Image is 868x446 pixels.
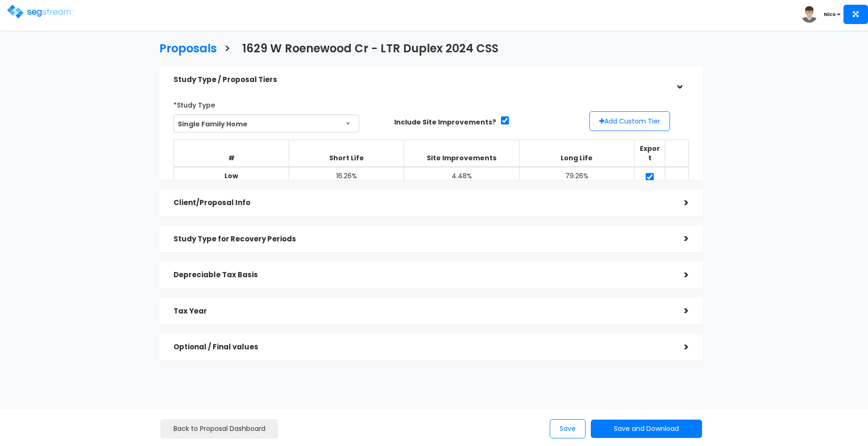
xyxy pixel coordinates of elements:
button: Save [550,419,586,438]
div: > [670,268,689,282]
span: Single Family Home [174,115,359,133]
span: Single Family Home [174,115,359,132]
div: > [670,304,689,318]
div: > [672,71,686,90]
td: 16.26% [289,167,404,188]
h5: Tax Year [174,307,670,315]
th: # [174,140,289,167]
img: avatar.png [801,6,818,23]
a: 1629 W Roenewood Cr - LTR Duplex 2024 CSS [235,33,498,62]
h5: Study Type / Proposal Tiers [174,76,670,84]
b: Nico [824,11,836,18]
h5: Depreciable Tax Basis [174,271,670,279]
b: Low [224,171,238,181]
button: Add Custom Tier [589,111,670,131]
h5: Client/Proposal Info [174,199,670,207]
label: Include Site Improvements? [394,117,496,127]
th: Export [635,140,665,167]
label: *Study Type [174,97,215,110]
div: > [670,340,689,355]
div: > [670,196,689,210]
h5: Study Type for Recovery Periods [174,235,670,243]
a: Back to Proposal Dashboard [160,419,278,438]
td: 79.26% [519,167,634,188]
th: Site Improvements [404,140,519,167]
th: Long Life [519,140,634,167]
h3: > [224,42,231,57]
img: logo.png [7,5,73,18]
h3: Proposals [159,42,217,57]
h3: 1629 W Roenewood Cr - LTR Duplex 2024 CSS [242,42,498,57]
th: Short Life [289,140,404,167]
h5: Optional / Final values [174,343,670,351]
button: Save and Download [591,420,702,438]
a: Proposals [152,33,217,62]
td: 4.48% [404,167,519,188]
div: > [670,231,689,246]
